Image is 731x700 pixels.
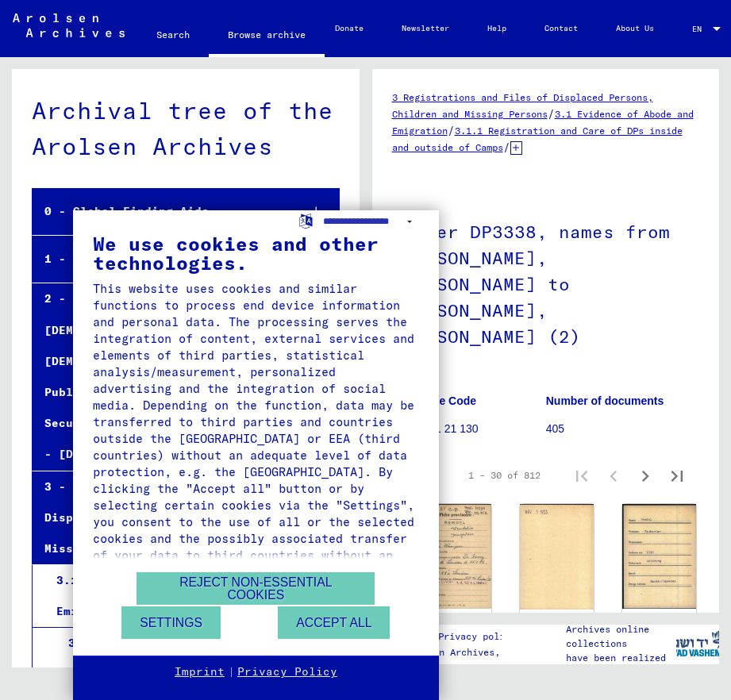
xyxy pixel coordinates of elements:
[237,664,337,680] a: Privacy Policy
[137,572,375,605] button: Reject non-essential cookies
[121,606,221,639] button: Settings
[93,234,419,272] div: We use cookies and other technologies.
[175,664,225,680] a: Imprint
[278,606,390,639] button: Accept all
[93,280,419,580] div: This website uses cookies and similar functions to process end device information and personal da...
